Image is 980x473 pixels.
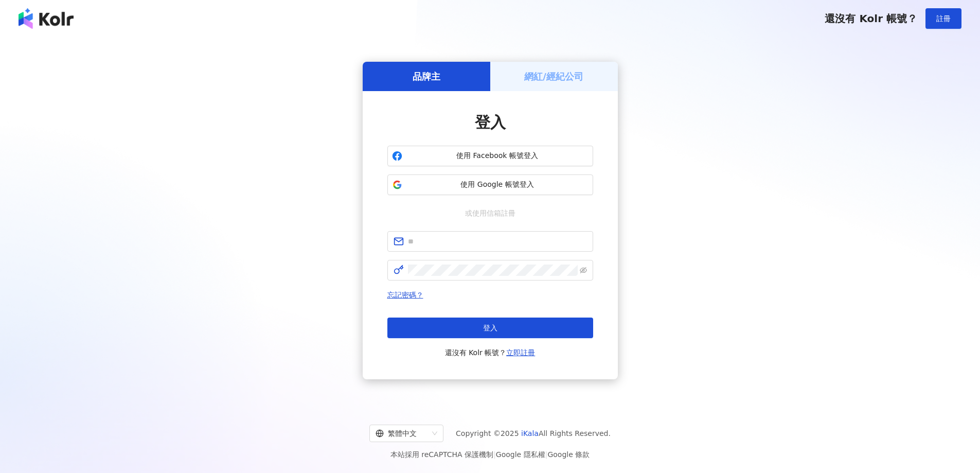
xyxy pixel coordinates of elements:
[936,14,951,23] span: 註冊
[483,324,497,332] span: 登入
[925,8,961,29] button: 註冊
[506,348,535,357] a: 立即註冊
[475,113,506,131] span: 登入
[524,70,583,83] h5: 網紅/經紀公司
[376,425,428,442] div: 繁體中文
[390,448,590,461] span: 本站採用 reCAPTCHA 保護機制
[406,151,589,161] span: 使用 Facebook 帳號登入
[387,174,593,195] button: 使用 Google 帳號登入
[496,450,545,459] a: Google 隱私權
[387,146,593,166] button: 使用 Facebook 帳號登入
[413,70,440,83] h5: 品牌主
[547,450,590,459] a: Google 條款
[493,450,496,459] span: |
[545,450,548,459] span: |
[521,429,539,437] a: iKala
[825,12,917,25] span: 還沒有 Kolr 帳號？
[458,207,523,219] span: 或使用信箱註冊
[387,318,593,338] button: 登入
[445,346,536,359] span: 還沒有 Kolr 帳號？
[19,8,74,29] img: logo
[406,180,589,190] span: 使用 Google 帳號登入
[580,267,587,274] span: eye-invisible
[387,291,423,299] a: 忘記密碼？
[456,427,611,440] span: Copyright © 2025 All Rights Reserved.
